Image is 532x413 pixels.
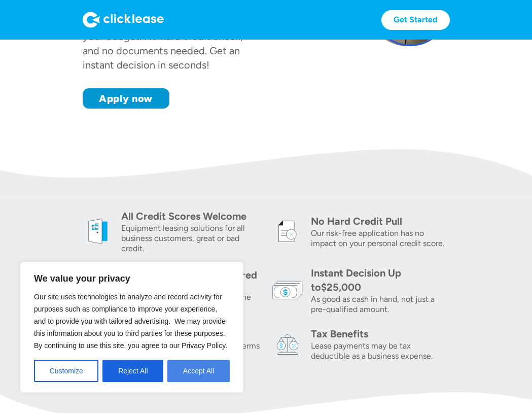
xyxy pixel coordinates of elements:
[83,88,169,109] a: Apply now
[381,10,450,30] a: Get Started
[311,341,450,361] div: Lease payments may be tax deductible as a business expense.
[34,272,230,285] p: We value your privacy
[272,216,303,247] img: credit icon
[20,262,243,393] div: We value your privacy
[311,327,450,341] div: Tax Benefits
[311,214,450,228] div: No Hard Credit Pull
[34,360,98,382] button: Customize
[311,228,450,249] div: Our risk-free application has no impact on your personal credit score.
[34,293,227,350] span: Our site uses technologies to analyze and record activity for purposes such as compliance to impr...
[121,209,260,223] div: All Credit Scores Welcome
[311,294,450,315] div: As good as cash in hand, not just a pre-qualified amount.
[272,329,303,359] img: tax icon
[321,281,361,293] div: $25,000
[272,275,303,305] img: money icon
[102,360,163,382] button: Reject All
[83,216,113,247] img: welcome icon
[167,360,230,382] button: Accept All
[121,223,260,254] div: Equipment leasing solutions for all business customers, great or bad credit.
[311,267,401,293] div: Instant Decision Up to
[83,12,164,28] img: Logo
